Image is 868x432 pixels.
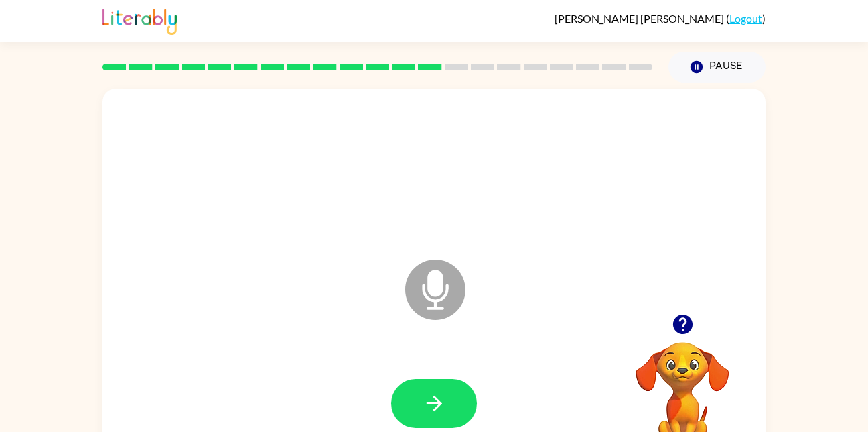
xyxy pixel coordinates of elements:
[668,52,766,83] button: Pause
[729,12,762,25] a: Logout
[555,12,766,25] div: ( )
[102,5,177,35] img: Literably
[555,12,726,25] span: [PERSON_NAME] [PERSON_NAME]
